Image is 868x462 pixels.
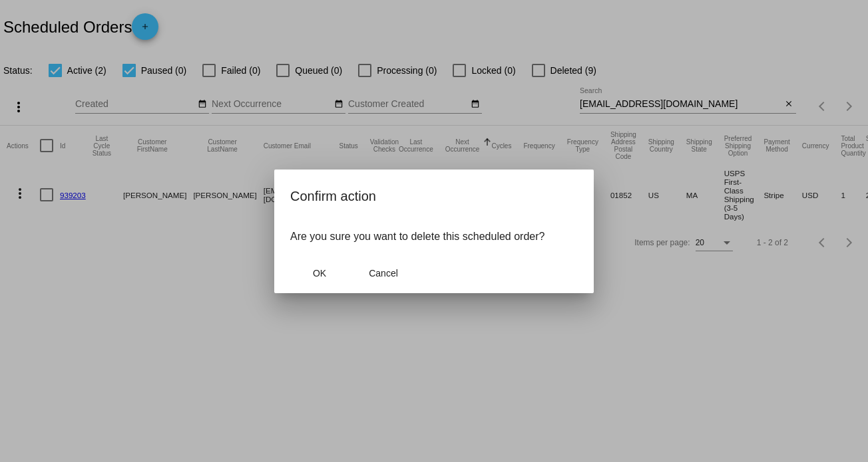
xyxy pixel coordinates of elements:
span: Cancel [369,268,398,279]
span: OK [313,268,326,279]
h2: Confirm action [290,185,578,207]
button: Close dialog [290,261,349,285]
button: Close dialog [354,261,413,285]
p: Are you sure you want to delete this scheduled order? [290,231,578,243]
